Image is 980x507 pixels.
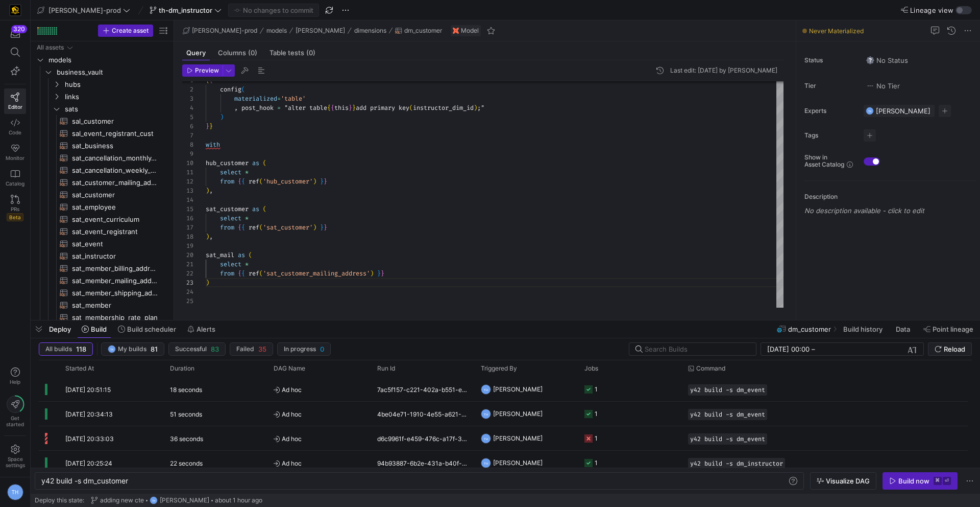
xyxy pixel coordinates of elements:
[274,402,365,426] span: Ad hoc
[826,477,870,485] span: Visualize DAG
[864,79,902,93] button: No tierNo Tier
[35,127,169,140] div: Press SPACE to select this row.
[241,85,245,94] span: (
[35,213,169,225] a: sat_event_curriculum​​​​​​​​​​
[404,27,442,34] span: dm_customer
[209,233,213,241] span: ,
[241,177,245,186] span: {
[65,386,111,394] span: [DATE] 20:51:15
[334,104,349,112] span: this
[804,154,844,168] span: Show in Asset Catalog
[35,225,169,238] a: sat_event_registrant​​​​​​​​​​
[928,342,972,356] button: Reload
[91,325,107,333] span: Build
[35,54,169,66] div: Press SPACE to select this row.
[4,391,26,431] button: Getstarted
[919,320,978,338] button: Point lineage
[209,187,213,195] span: ,
[866,107,874,115] div: TH
[293,25,348,37] button: [PERSON_NAME]
[804,107,855,114] span: Experts
[48,54,168,66] span: models
[72,287,158,299] span: sat_member_shipping_address​​​​​​​​​​
[35,287,169,299] a: sat_member_shipping_address​​​​​​​​​​
[35,311,169,324] a: sat_membership_rate_plan​​​​​​​​​​
[238,251,245,259] span: as
[804,206,976,215] p: No description available - click to edit
[238,269,241,278] span: {
[241,223,245,232] span: {
[72,226,158,238] span: sat_event_registrant​​​​​​​​​​
[352,104,356,112] span: }
[481,365,517,372] span: Triggered By
[182,85,193,94] div: 2
[767,345,810,353] input: Start datetime
[313,223,316,232] span: )
[230,342,273,356] button: Failed35
[206,251,234,259] span: sat_mail
[35,299,169,311] a: sat_member​​​​​​​​​​
[10,5,20,15] img: https://storage.googleapis.com/y42-prod-data-exchange/images/uAsz27BndGEK0hZWDFeOjoxA7jCwgK9jE472...
[182,149,193,158] div: 9
[809,27,864,35] span: Never Materialized
[241,104,274,112] span: post_hook
[206,141,220,149] span: with
[252,205,259,213] span: as
[481,409,491,419] div: TH
[690,411,765,418] span: y42 build -s dm_event
[150,496,158,504] div: TH
[249,177,259,186] span: ref
[182,140,193,149] div: 8
[182,103,193,112] div: 4
[258,345,266,353] span: 35
[584,365,598,372] span: Jobs
[48,6,121,14] span: [PERSON_NAME]-prod
[259,269,263,278] span: (
[349,104,352,112] span: }
[35,115,169,127] a: sal_customer​​​​​​​​​​
[182,296,193,306] div: 25
[35,238,169,250] div: Press SPACE to select this row.
[241,269,245,278] span: {
[45,345,72,353] span: All builds
[896,325,910,333] span: Data
[72,177,158,189] span: sat_customer_mailing_address​​​​​​​​​​
[263,205,266,213] span: (
[474,104,477,112] span: )
[220,269,234,278] span: from
[371,451,475,475] div: 94b93887-6b2e-431a-b40f-033e214a5d9b
[866,82,874,90] img: No tier
[284,345,316,353] span: In progress
[39,342,93,356] button: All builds118
[371,402,475,426] div: 4be04e71-1910-4e55-a621-404d77bd7021
[595,402,598,426] div: 1
[72,201,158,213] span: sat_employee​​​​​​​​​​
[252,159,259,167] span: as
[804,193,976,200] p: Description
[72,312,158,324] span: sat_membership_rate_plan​​​​​​​​​​
[812,345,815,353] span: –
[182,241,193,250] div: 19
[6,180,24,187] span: Catalog
[595,377,598,401] div: 1
[182,223,193,232] div: 17
[180,25,260,37] button: [PERSON_NAME]-prod
[182,250,193,260] div: 20
[453,28,459,34] img: undefined
[35,274,169,287] div: Press SPACE to select this row.
[371,426,475,450] div: d6c9961f-e459-476c-a17f-36641fd0c163
[4,25,26,43] button: 320
[182,158,193,168] div: 10
[65,79,168,90] span: hubs
[65,103,168,115] span: sats
[943,477,951,485] kbd: ⏎
[182,131,193,140] div: 7
[249,269,259,278] span: ref
[35,213,169,225] div: Press SPACE to select this row.
[4,88,26,114] a: Editor
[220,214,241,222] span: select
[220,260,241,268] span: select
[274,365,305,372] span: DAG Name
[76,345,86,353] span: 118
[159,6,212,14] span: th-dm_instructor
